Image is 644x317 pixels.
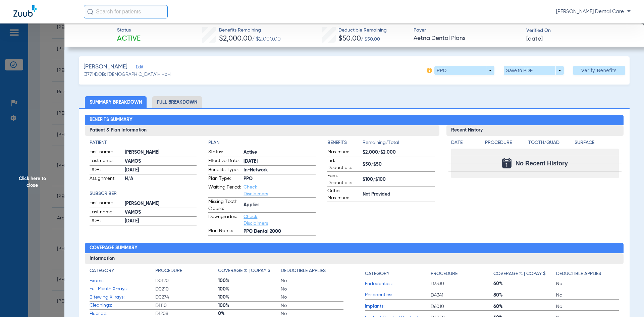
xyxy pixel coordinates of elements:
span: $50.00 [338,35,361,42]
span: Missing Tooth Clause: [208,198,241,212]
button: PPO [434,66,494,75]
app-breakdown-title: Benefits [327,139,363,149]
span: PPO Dental 2000 [244,228,316,235]
span: D0120 [155,277,218,284]
app-breakdown-title: Date [451,139,479,149]
h4: Procedure [155,267,182,274]
h4: Category [365,270,389,277]
img: info-icon [427,68,432,73]
span: [PERSON_NAME] Dental Care [556,8,631,15]
span: / $2,000.00 [252,37,281,42]
span: Remaining/Total [363,139,435,149]
app-breakdown-title: Procedure [155,267,218,277]
app-breakdown-title: Coverage % | Copay $ [493,267,556,280]
span: Periodontics: [365,292,431,299]
span: VAMOS [125,209,197,216]
span: Waiting Period: [208,184,241,197]
span: Effective Date: [208,157,241,165]
span: Not Provided [363,191,435,198]
span: 100% [218,277,281,284]
iframe: Chat Widget [610,285,644,317]
li: Full Breakdown [152,96,202,108]
span: [DATE] [125,167,197,174]
span: No [556,292,619,299]
span: Active [244,149,316,156]
h4: Coverage % | Copay $ [493,270,546,277]
h2: Coverage Summary [85,243,624,254]
span: No [556,303,619,310]
span: [PERSON_NAME] [84,63,127,71]
span: No [556,280,619,287]
h4: Procedure [485,139,526,146]
span: Status [117,27,141,34]
img: Search Icon [87,9,93,15]
span: VAMOS [125,158,197,165]
span: Cleanings: [90,302,155,309]
span: $50/$50 [363,161,435,168]
h4: Surface [575,139,619,146]
span: 60% [493,280,556,287]
span: D6010 [431,303,493,310]
span: Payer [414,27,521,34]
h4: Patient [90,139,197,146]
app-breakdown-title: Deductible Applies [556,267,619,280]
span: First name: [90,149,122,157]
span: [DATE] [125,218,197,225]
span: 60% [493,303,556,310]
span: No [281,302,343,309]
span: D1110 [155,302,218,309]
span: Benefits Remaining [219,27,281,34]
span: 80% [493,292,556,299]
span: [DATE] [526,35,543,43]
app-breakdown-title: Procedure [485,139,526,149]
h4: Tooth/Quad [528,139,573,146]
span: 100% [218,302,281,309]
span: DOB: [90,217,122,225]
span: 0% [218,310,281,317]
span: No [281,286,343,293]
span: [PERSON_NAME] [125,200,197,207]
input: Search for patients [84,5,168,18]
app-breakdown-title: Deductible Applies [281,267,343,277]
span: No [281,310,343,317]
span: Status: [208,149,241,157]
img: Zuub Logo [13,5,37,17]
span: N/A [125,175,197,182]
h4: Subscriber [90,190,197,197]
span: DOB: [90,166,122,174]
span: No [281,294,343,301]
span: Fam. Deductible: [327,172,360,187]
span: Plan Name: [208,227,241,235]
span: First name: [90,200,122,208]
span: 100% [218,294,281,301]
app-breakdown-title: Category [90,267,155,277]
span: $2,000.00 [219,35,252,42]
span: Ind. Deductible: [327,157,360,171]
span: D3330 [431,280,493,287]
span: Benefits Type: [208,166,241,174]
span: Verify Benefits [581,68,617,73]
app-breakdown-title: Surface [575,139,619,149]
span: No Recent History [516,160,568,167]
span: Active [117,34,141,44]
span: D0210 [155,286,218,293]
h3: Patient & Plan Information [85,125,439,136]
h4: Procedure [431,270,458,277]
span: $100/$100 [363,176,435,183]
span: Aetna Dental Plans [414,34,521,43]
span: Deductible Remaining [338,27,387,34]
span: In-Network [244,167,316,174]
h4: Deductible Applies [556,270,601,277]
span: Plan Type: [208,175,241,183]
button: Save to PDF [504,66,564,75]
a: Check Disclaimers [244,214,268,226]
img: Calendar [502,158,512,168]
span: (3771) DOB: [DEMOGRAPHIC_DATA] - HoH [84,71,171,78]
h4: Deductible Applies [281,267,326,274]
app-breakdown-title: Tooth/Quad [528,139,573,149]
span: D0274 [155,294,218,301]
app-breakdown-title: Plan [208,139,316,146]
